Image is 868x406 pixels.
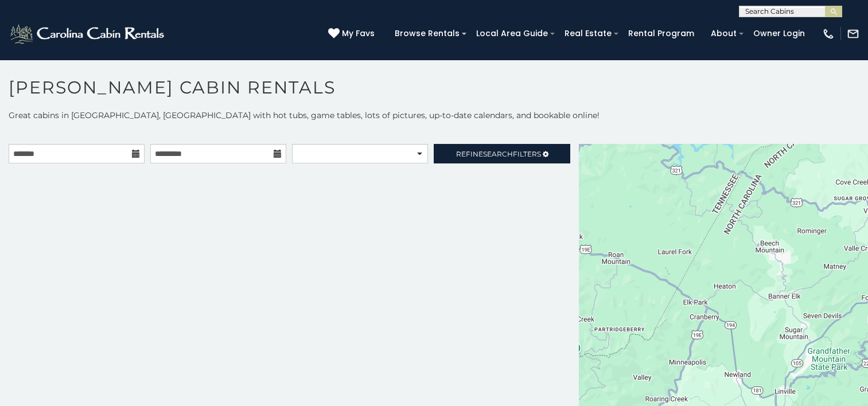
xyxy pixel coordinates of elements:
[559,25,617,42] a: Real Estate
[342,28,375,40] span: My Favs
[705,25,742,42] a: About
[328,28,377,40] a: My Favs
[822,28,835,40] img: phone-regular-white.png
[456,150,541,158] span: Refine Filters
[9,22,168,45] img: White-1-2.png
[470,25,554,42] a: Local Area Guide
[622,25,700,42] a: Rental Program
[389,25,465,42] a: Browse Rentals
[483,150,513,158] span: Search
[434,144,570,163] a: RefineSearchFilters
[847,28,859,40] img: mail-regular-white.png
[748,25,811,42] a: Owner Login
